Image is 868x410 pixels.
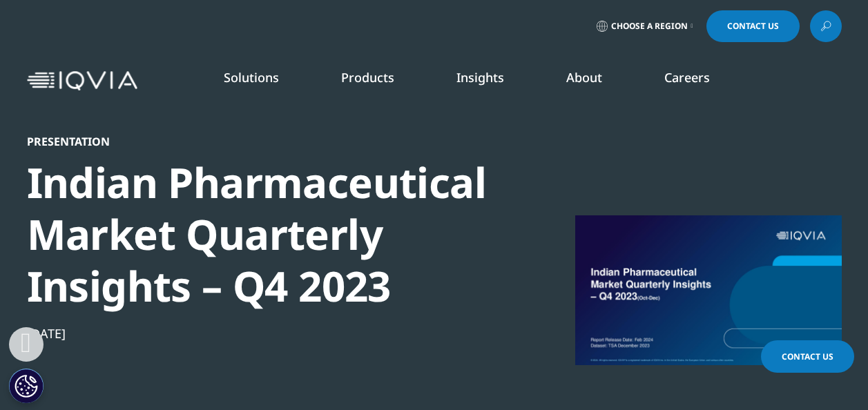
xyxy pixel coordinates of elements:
[143,48,842,113] nav: Primary
[27,135,501,148] div: Presentation
[9,369,44,403] button: Cookie Settings
[27,157,501,312] div: Indian Pharmaceutical Market Quarterly Insights – Q4 2023
[706,10,800,42] a: Contact Us
[761,340,854,373] a: Contact Us
[611,21,688,32] span: Choose a Region
[782,351,833,362] span: Contact Us
[27,325,501,342] div: [DATE]
[456,69,504,86] a: Insights
[566,69,602,86] a: About
[341,69,394,86] a: Products
[27,71,137,91] img: IQVIA Healthcare Information Technology and Pharma Clinical Research Company
[224,69,279,86] a: Solutions
[727,22,779,30] span: Contact Us
[664,69,710,86] a: Careers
